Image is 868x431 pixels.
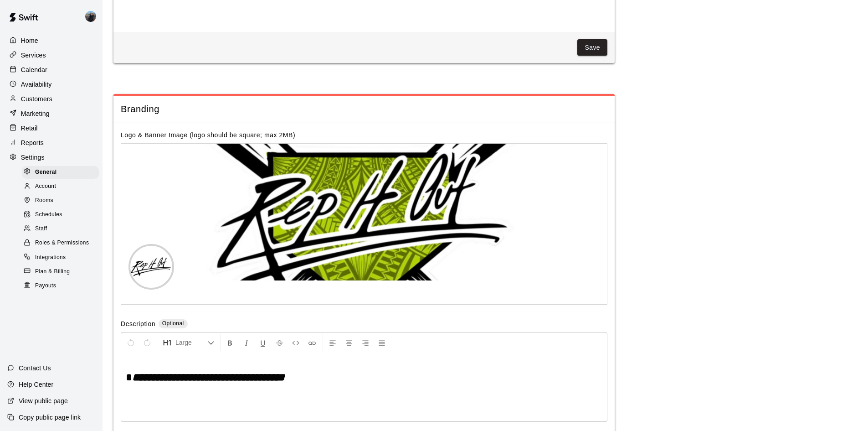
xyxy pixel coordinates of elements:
[21,51,46,60] p: Services
[22,222,103,236] a: Staff
[22,208,103,222] a: Schedules
[7,136,95,150] a: Reports
[7,78,95,91] a: Availability
[21,138,44,147] p: Reports
[21,153,45,162] p: Settings
[22,180,99,193] div: Account
[22,194,99,207] div: Rooms
[35,281,56,291] span: Payouts
[22,237,99,249] div: Roles & Permissions
[35,168,57,177] span: General
[19,413,81,422] p: Copy public page link
[121,319,155,330] label: Description
[35,267,70,276] span: Plan & Billing
[22,236,103,250] a: Roles & Permissions
[22,223,99,235] div: Staff
[22,279,103,293] a: Payouts
[21,109,50,118] p: Marketing
[7,121,95,135] a: Retail
[35,224,47,234] span: Staff
[19,396,68,405] p: View public page
[35,210,62,219] span: Schedules
[7,48,95,62] a: Services
[325,334,340,351] button: Left Align
[255,334,271,351] button: Format Underline
[22,280,99,292] div: Payouts
[35,196,53,205] span: Rooms
[22,265,103,279] a: Plan & Billing
[22,251,99,264] div: Integrations
[7,63,95,77] a: Calendar
[21,65,47,74] p: Calendar
[7,34,95,47] a: Home
[21,36,38,45] p: Home
[22,265,99,278] div: Plan & Billing
[374,334,390,351] button: Justify Align
[19,380,53,389] p: Help Center
[123,334,139,351] button: Undo
[121,131,295,139] label: Logo & Banner Image (logo should be square; max 2MB)
[22,194,103,208] a: Rooms
[175,338,207,347] span: Large Heading
[21,80,52,89] p: Availability
[85,11,96,22] img: Coach Cruz
[7,151,95,164] a: Settings
[22,166,99,179] div: General
[35,253,66,262] span: Integrations
[7,107,95,120] a: Marketing
[21,94,52,104] p: Customers
[22,250,103,265] a: Integrations
[272,334,287,351] button: Format Strikethrough
[19,363,51,373] p: Contact Us
[239,334,254,351] button: Format Italics
[35,182,56,191] span: Account
[159,334,218,351] button: Formatting Options
[7,92,95,106] a: Customers
[288,334,303,351] button: Insert Code
[222,334,238,351] button: Format Bold
[162,320,184,327] span: Optional
[358,334,373,351] button: Right Align
[22,179,103,193] a: Account
[83,7,103,26] div: Coach Cruz
[21,124,38,133] p: Retail
[121,103,607,115] span: Branding
[341,334,357,351] button: Center Align
[304,334,320,351] button: Insert Link
[22,208,99,221] div: Schedules
[22,165,103,179] a: General
[35,239,89,248] span: Roles & Permissions
[577,39,607,56] button: Save
[139,334,155,351] button: Redo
